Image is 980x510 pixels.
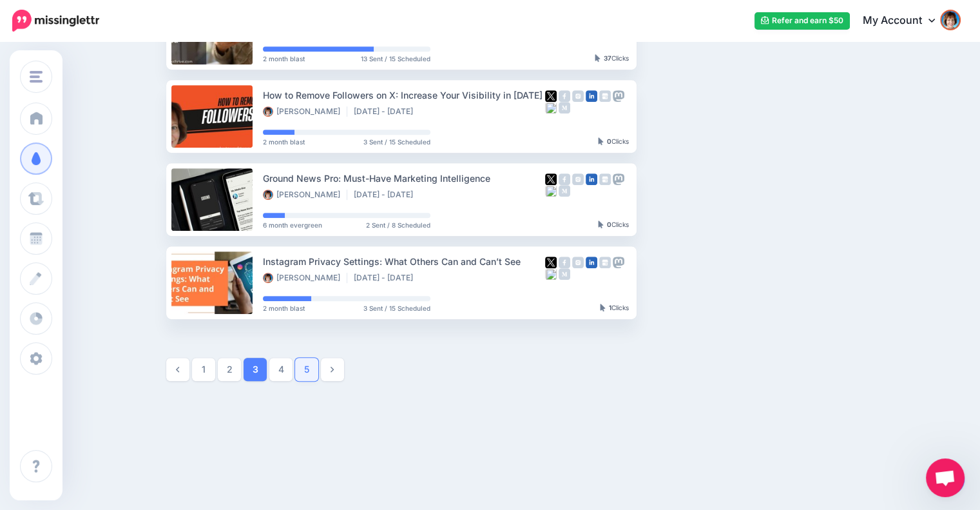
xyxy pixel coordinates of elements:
[559,257,570,268] img: facebook-grey-square.png
[263,88,545,103] div: How to Remove Followers on X: Increase Your Visibility in [DATE]
[363,305,430,311] span: 3 Sent / 15 Scheduled
[354,273,419,283] li: [DATE] - [DATE]
[595,55,629,63] div: Clicks
[559,90,570,102] img: facebook-grey-square.png
[559,102,570,113] img: medium-grey-square.png
[613,90,624,102] img: mastodon-grey-square.png
[598,221,604,228] img: pointer-grey-darker.png
[545,90,557,102] img: twitter-square.png
[263,254,545,269] div: Instagram Privacy Settings: What Others Can and Can’t See
[263,55,305,62] span: 2 month blast
[559,185,570,197] img: medium-grey-square.png
[263,171,545,186] div: Ground News Pro: Must-Have Marketing Intelligence
[366,222,430,228] span: 2 Sent / 8 Scheduled
[263,190,347,200] li: [PERSON_NAME]
[30,71,43,83] img: menu.png
[598,138,629,146] div: Clicks
[572,90,584,102] img: instagram-grey-square.png
[609,304,611,311] b: 1
[595,54,600,62] img: pointer-grey-darker.png
[599,257,611,268] img: google_business-grey-square.png
[263,106,347,117] li: [PERSON_NAME]
[354,190,419,200] li: [DATE] - [DATE]
[545,102,557,113] img: bluesky-grey-square.png
[586,257,597,268] img: linkedin-square.png
[545,268,557,280] img: bluesky-grey-square.png
[598,137,604,145] img: pointer-grey-darker.png
[545,185,557,197] img: bluesky-grey-square.png
[586,173,597,185] img: linkedin-square.png
[253,365,258,374] strong: 3
[607,221,611,228] b: 0
[572,257,584,268] img: instagram-grey-square.png
[269,358,293,381] a: 4
[559,268,570,280] img: medium-grey-square.png
[361,55,430,62] span: 13 Sent / 15 Scheduled
[613,257,624,268] img: mastodon-grey-square.png
[12,10,99,32] img: Missinglettr
[607,137,611,145] b: 0
[263,222,322,228] span: 6 month evergreen
[263,273,347,283] li: [PERSON_NAME]
[295,358,318,381] a: 5
[559,173,570,185] img: facebook-grey-square.png
[192,358,215,381] a: 1
[572,173,584,185] img: instagram-grey-square.png
[354,106,419,117] li: [DATE] - [DATE]
[604,54,611,62] b: 37
[850,5,961,37] a: My Account
[545,173,557,185] img: twitter-square.png
[586,90,597,102] img: linkedin-square.png
[263,139,305,145] span: 2 month blast
[613,173,624,185] img: mastodon-grey-square.png
[545,257,557,268] img: twitter-square.png
[599,90,611,102] img: google_business-grey-square.png
[599,173,611,185] img: google_business-grey-square.png
[598,221,629,229] div: Clicks
[926,458,965,497] a: Open chat
[218,358,241,381] a: 2
[363,139,430,145] span: 3 Sent / 15 Scheduled
[600,304,629,312] div: Clicks
[754,12,850,30] a: Refer and earn $50
[263,305,305,311] span: 2 month blast
[600,304,606,311] img: pointer-grey-darker.png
